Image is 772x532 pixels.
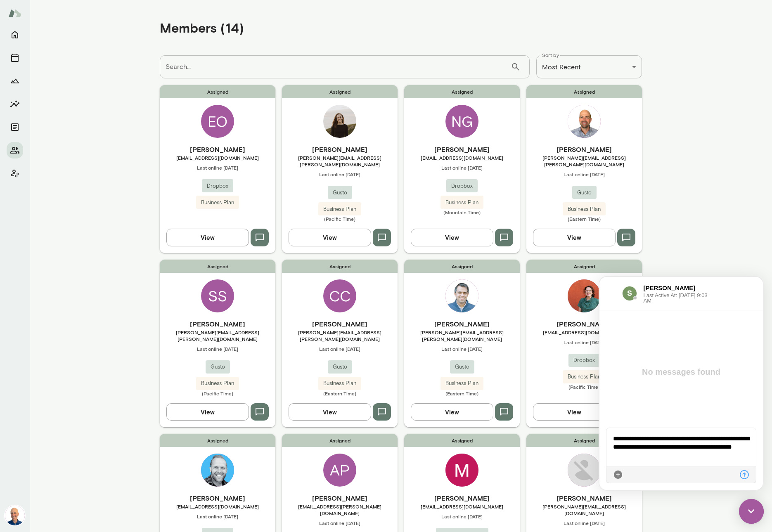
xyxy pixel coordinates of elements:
img: Mark Lazen [5,506,25,525]
span: Assigned [404,434,520,447]
span: Assigned [526,260,642,273]
span: Assigned [526,434,642,447]
button: Home [7,26,23,43]
span: [EMAIL_ADDRESS][DOMAIN_NAME] [404,503,520,510]
span: [PERSON_NAME][EMAIL_ADDRESS][PERSON_NAME][DOMAIN_NAME] [404,329,520,342]
button: Insights [7,96,23,112]
button: Client app [7,165,23,182]
span: Last online [DATE] [282,520,398,526]
img: Anthony Schmill [568,454,601,487]
span: Assigned [282,434,398,447]
span: Last Active At: [DATE] 9:03 AM [44,16,109,26]
span: Business Plan [563,373,606,381]
label: Sort by [542,52,559,59]
div: Attach [14,193,24,203]
span: Last online [DATE] [526,339,642,345]
span: Business Plan [196,199,239,207]
div: Send Message [140,193,150,203]
span: (Mountain Time) [404,209,520,215]
h6: [PERSON_NAME] [282,144,398,154]
div: AP [323,454,356,487]
span: (Pacific Time) [282,215,398,222]
button: Sessions [7,50,23,66]
h6: [PERSON_NAME] [282,319,398,329]
span: [PERSON_NAME][EMAIL_ADDRESS][PERSON_NAME][DOMAIN_NAME] [160,329,275,342]
span: Gusto [572,189,597,197]
img: Mento [8,5,21,21]
button: View [289,229,371,246]
span: Last online [DATE] [526,171,642,177]
button: View [166,403,249,421]
span: Business Plan [318,205,361,213]
span: [PERSON_NAME][EMAIL_ADDRESS][DOMAIN_NAME] [526,503,642,516]
button: View [533,403,616,421]
span: Assigned [404,260,520,273]
span: Business Plan [196,379,239,388]
span: Gusto [328,363,352,371]
h6: [PERSON_NAME] [282,493,398,503]
span: Last online [DATE] [282,345,398,352]
button: View [411,229,493,246]
span: Gusto [328,189,352,197]
h6: [PERSON_NAME] [526,493,642,503]
h4: Members (14) [160,20,244,35]
div: CC [323,279,356,312]
h6: [PERSON_NAME] [44,7,109,16]
h6: [PERSON_NAME] [160,493,275,503]
span: [EMAIL_ADDRESS][PERSON_NAME][DOMAIN_NAME] [282,503,398,516]
span: [PERSON_NAME][EMAIL_ADDRESS][PERSON_NAME][DOMAIN_NAME] [526,154,642,168]
h6: [PERSON_NAME] [404,144,520,154]
img: Travis Anderson [568,105,601,138]
span: Business Plan [563,205,606,213]
span: [EMAIL_ADDRESS][DOMAIN_NAME] [160,154,275,161]
img: Eric Jester [445,279,478,312]
h6: [PERSON_NAME] [404,319,520,329]
img: MatthewG Sherman [445,454,478,487]
span: Last online [DATE] [404,513,520,520]
h6: [PERSON_NAME] [160,144,275,154]
span: [EMAIL_ADDRESS][DOMAIN_NAME] [160,503,275,510]
span: Gusto [206,363,230,371]
div: Most Recent [536,55,642,78]
span: Assigned [282,85,398,98]
span: Last online [DATE] [282,171,398,177]
span: [PERSON_NAME][EMAIL_ADDRESS][PERSON_NAME][DOMAIN_NAME] [282,329,398,342]
span: (Eastern Time) [404,390,520,397]
span: Assigned [160,260,275,273]
button: View [166,229,249,246]
button: Members [7,142,23,158]
h6: [PERSON_NAME] [526,319,642,329]
span: Assigned [160,85,275,98]
span: Assigned [526,85,642,98]
div: SS [201,279,234,312]
span: Last online [DATE] [160,513,275,520]
span: Dropbox [568,356,600,364]
button: Documents [7,119,23,135]
span: Business Plan [440,199,483,207]
button: View [289,403,371,421]
span: Gusto [450,363,474,371]
span: Last online [DATE] [160,345,275,352]
span: [EMAIL_ADDRESS][DOMAIN_NAME] [526,329,642,336]
span: Last online [DATE] [526,520,642,526]
h6: [PERSON_NAME] [526,144,642,154]
img: Kyle Miller [201,454,234,487]
span: (Eastern Time) [282,390,398,397]
h6: [PERSON_NAME] [404,493,520,503]
span: Dropbox [202,182,233,190]
span: Assigned [160,434,275,447]
div: EO [201,105,234,138]
span: [PERSON_NAME][EMAIL_ADDRESS][PERSON_NAME][DOMAIN_NAME] [282,154,398,168]
span: Last online [DATE] [160,164,275,171]
span: (Pacific Time) [526,383,642,390]
span: Assigned [282,260,398,273]
button: Growth Plan [7,73,23,89]
span: [EMAIL_ADDRESS][DOMAIN_NAME] [404,154,520,161]
span: Dropbox [446,182,478,190]
img: Sarah Jacobson [323,105,356,138]
button: View [411,403,493,421]
span: Business Plan [440,379,483,388]
span: Last online [DATE] [404,345,520,352]
span: Last online [DATE] [404,164,520,171]
span: Assigned [404,85,520,98]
